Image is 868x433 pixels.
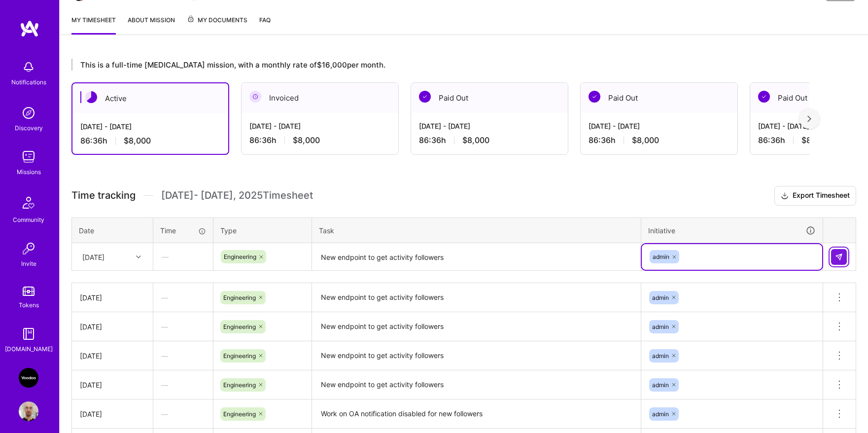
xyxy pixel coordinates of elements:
span: $8,000 [462,135,489,145]
img: Paid Out [419,91,431,103]
textarea: New endpoint to get activity followers [313,342,640,369]
textarea: New endpoint to get activity followers [313,313,640,340]
button: Export Timesheet [774,186,856,206]
div: Invite [21,258,36,269]
th: Type [213,217,312,243]
span: admin [652,352,669,360]
div: [DATE] [82,252,104,262]
span: Engineering [223,381,256,389]
img: guide book [19,324,38,344]
span: Time tracking [71,189,136,202]
div: Active [72,83,228,113]
div: [DATE] - [DATE] [419,121,560,131]
span: $8,000 [293,135,320,145]
img: Invoiced [249,91,261,103]
div: — [153,372,213,398]
span: admin [652,381,669,389]
a: My timesheet [71,15,116,35]
a: VooDoo (BeReal): Engineering Execution Squad [16,368,41,388]
img: right [807,115,811,122]
img: Submit [835,253,843,261]
div: [DATE] - [DATE] [589,121,729,131]
a: User Avatar [16,401,41,421]
i: icon Chevron [136,254,141,259]
div: [DOMAIN_NAME] [5,344,53,354]
div: null [831,249,848,265]
div: Time [160,225,206,236]
a: FAQ [259,15,271,35]
img: User Avatar [19,401,38,421]
span: admin [652,294,669,301]
img: teamwork [19,147,38,167]
img: Active [85,91,97,103]
div: — [154,244,212,270]
img: discovery [19,103,38,123]
textarea: New endpoint to get activity followers [313,244,640,270]
div: — [153,314,213,340]
div: [DATE] [80,351,145,361]
a: About Mission [128,15,175,35]
span: Engineering [223,294,256,301]
img: Paid Out [758,91,770,103]
div: [DATE] [80,322,145,332]
i: icon Download [781,191,789,201]
img: bell [19,57,38,77]
div: Initiative [648,225,816,236]
img: Invite [19,239,38,258]
div: Notifications [11,77,46,87]
th: Task [312,217,641,243]
textarea: Work on OA notification disabled for new followers [313,400,640,428]
div: 86:36 h [589,135,729,145]
span: admin [653,253,669,260]
span: admin [652,410,669,418]
div: This is a full-time [MEDICAL_DATA] mission, with a monthly rate of $16,000 per month. [71,59,809,71]
div: [DATE] [80,380,145,390]
img: VooDoo (BeReal): Engineering Execution Squad [19,368,38,388]
div: 86:36 h [80,136,220,146]
span: Engineering [224,253,256,260]
div: 86:36 h [419,135,560,145]
span: $8,000 [801,135,829,145]
span: My Documents [187,15,247,26]
img: Community [17,191,40,215]
span: [DATE] - [DATE] , 2025 Timesheet [161,189,313,202]
img: logo [20,20,39,37]
div: Missions [17,167,41,177]
textarea: New endpoint to get activity followers [313,284,640,312]
span: $8,000 [124,136,151,146]
textarea: New endpoint to get activity followers [313,371,640,398]
span: Engineering [223,323,256,330]
span: $8,000 [632,135,659,145]
div: [DATE] - [DATE] [80,121,220,132]
div: [DATE] [80,292,145,303]
div: — [153,285,213,311]
div: Community [13,215,44,225]
div: — [153,343,213,369]
div: Paid Out [581,83,737,113]
div: [DATE] - [DATE] [249,121,390,131]
div: Tokens [19,300,39,310]
div: 86:36 h [249,135,390,145]
div: Paid Out [411,83,568,113]
img: tokens [23,287,35,296]
div: Invoiced [242,83,398,113]
div: — [153,401,213,427]
span: admin [652,323,669,330]
a: My Documents [187,15,247,35]
div: [DATE] [80,409,145,419]
img: Paid Out [589,91,600,103]
span: Engineering [223,410,256,418]
span: Engineering [223,352,256,360]
div: Discovery [15,123,43,133]
th: Date [72,217,153,243]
